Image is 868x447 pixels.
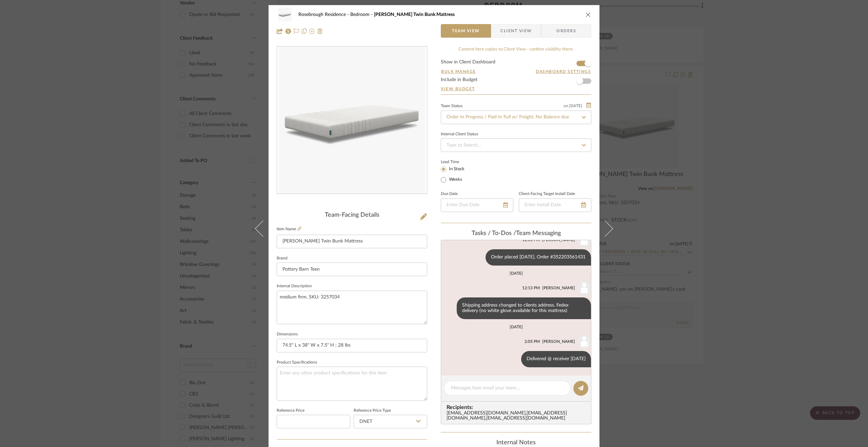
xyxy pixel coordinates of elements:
[441,69,476,75] button: Bulk Manage
[277,257,288,260] label: Brand
[525,338,540,345] div: 2:05 PM
[564,104,568,108] span: on
[277,47,427,194] div: 0
[472,230,516,236] span: Tasks / To-Dos /
[447,411,588,422] div: [EMAIL_ADDRESS][DOMAIN_NAME] , [EMAIL_ADDRESS][DOMAIN_NAME] , [EMAIL_ADDRESS][DOMAIN_NAME]
[277,263,427,276] input: Enter Brand
[448,166,465,172] label: In Stock
[542,338,575,345] div: [PERSON_NAME]
[277,333,298,336] label: Dimensions
[500,24,532,38] span: Client View
[441,198,513,212] input: Enter Due Date
[457,297,591,319] div: Shipping address changed to clients address. Fedex delivery (no white glove available for this ma...
[277,212,427,219] div: Team-Facing Details
[441,192,458,196] label: Due Date
[354,409,391,412] label: Reference Price Type
[317,28,323,34] img: Remove from project
[441,46,591,53] div: Content here copies to Client View - confirm visibility there.
[277,361,317,364] label: Product Specifications
[577,335,591,348] img: user_avatar.png
[277,235,427,248] input: Enter Item Name
[510,325,523,329] div: [DATE]
[441,133,478,136] div: Internal Client Status
[278,47,426,194] img: 7c1e0594-d590-4e30-b38b-999fba021efa_436x436.jpg
[441,439,591,447] div: Internal Notes
[298,12,350,17] span: Rosebrough Residence
[535,69,591,75] button: Dashboard Settings
[521,351,591,367] div: Delivered @ receiver [DATE]
[519,198,591,212] input: Enter Install Date
[277,285,312,288] label: Internal Description
[522,285,540,291] div: 12:13 PM
[452,24,480,38] span: Team View
[447,404,588,410] span: Recipients:
[448,177,462,183] label: Weeks
[441,230,591,237] div: team Messaging
[549,24,584,38] span: Orders
[374,12,455,17] span: [PERSON_NAME] Twin Bunk Mattress
[277,226,301,232] label: Item Name
[277,409,304,412] label: Reference Price
[542,285,575,291] div: [PERSON_NAME]
[277,8,293,21] img: 7c1e0594-d590-4e30-b38b-999fba021efa_48x40.jpg
[441,104,462,108] div: Team Status
[585,12,591,18] button: close
[441,165,476,184] mat-radio-group: Select item type
[577,281,591,295] img: user_avatar.png
[441,138,591,152] input: Type to Search…
[510,271,523,276] div: [DATE]
[441,86,591,92] a: View Budget
[486,249,591,266] div: Order placed [DATE]. Order #352203561431
[568,103,583,108] span: [DATE]
[277,339,427,352] input: Enter the dimensions of this item
[441,111,591,124] input: Type to Search…
[441,159,476,165] label: Lead Time
[519,192,575,196] label: Client-Facing Target Install Date
[350,12,374,17] span: Bedroom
